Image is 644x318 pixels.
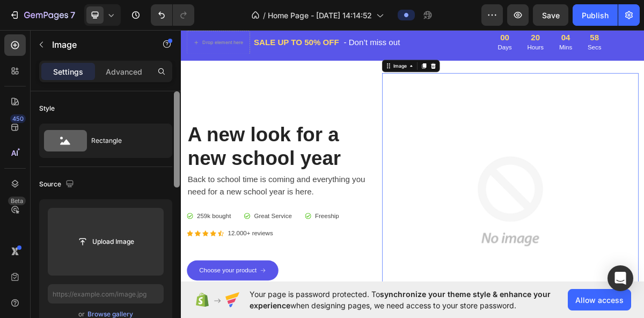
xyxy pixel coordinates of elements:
span: Home Page - [DATE] 14:14:52 [268,10,372,21]
button: Allow access [568,289,631,310]
div: Source [39,177,76,192]
button: Save [533,4,568,26]
p: Freeship [186,259,219,272]
span: synchronize your theme style & enhance your experience [250,290,551,310]
p: Advanced [106,66,142,77]
span: Your page is password protected. To when designing pages, we need access to your store password. [250,288,568,311]
p: Settings [53,66,83,77]
p: Image [52,38,143,51]
span: Save [542,11,560,20]
iframe: Design area [181,25,644,286]
div: 04 [526,12,544,23]
span: Allow access [575,294,624,306]
div: Open Intercom Messenger [608,265,633,291]
div: 20 [481,12,504,23]
p: 7 [70,9,75,21]
p: A new look for a new school year [9,136,261,202]
p: 12.000+ reviews [65,284,128,297]
div: Undo/Redo [151,4,194,26]
div: Image [293,52,316,62]
button: 7 [4,4,80,26]
input: https://example.com/image.jpg [48,284,164,303]
div: Style [39,104,55,113]
p: Back to school time is coming and everything you need for a new school year is here. [9,206,261,240]
div: 450 [10,114,26,123]
button: Publish [573,4,618,26]
div: Beta [8,197,26,205]
div: Rectangle [91,128,157,153]
div: 58 [566,12,585,23]
p: Great Service [101,259,154,272]
p: Mins [526,25,544,38]
p: Days [441,25,460,38]
span: / [263,10,266,21]
p: Secs [566,25,585,38]
div: Publish [582,10,609,21]
p: 259k bought [22,259,69,272]
p: Hours [481,25,504,38]
button: Upload Image [68,232,143,251]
